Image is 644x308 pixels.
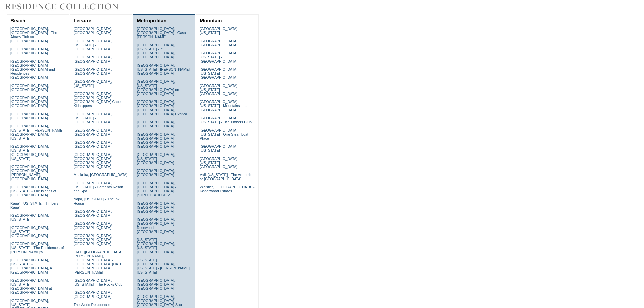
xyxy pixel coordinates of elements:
a: [GEOGRAPHIC_DATA], [US_STATE] - [GEOGRAPHIC_DATA], [US_STATE] [10,144,49,161]
a: [GEOGRAPHIC_DATA], [US_STATE] - [PERSON_NAME][GEOGRAPHIC_DATA], [US_STATE] [10,124,64,140]
a: [GEOGRAPHIC_DATA], [US_STATE] [10,213,49,221]
a: Leisure [74,18,91,23]
a: [GEOGRAPHIC_DATA], [GEOGRAPHIC_DATA] - [GEOGRAPHIC_DATA]-Spa [137,294,182,307]
a: [GEOGRAPHIC_DATA], [GEOGRAPHIC_DATA] [10,84,49,92]
a: [GEOGRAPHIC_DATA], [US_STATE] - The Islands of [GEOGRAPHIC_DATA] [10,185,56,197]
a: [GEOGRAPHIC_DATA], [GEOGRAPHIC_DATA] - [GEOGRAPHIC_DATA] [GEOGRAPHIC_DATA] [137,132,176,148]
a: [GEOGRAPHIC_DATA], [US_STATE] - [GEOGRAPHIC_DATA] [74,39,112,51]
a: The World Residences [74,303,110,307]
a: [GEOGRAPHIC_DATA], [GEOGRAPHIC_DATA] - [GEOGRAPHIC_DATA] [137,278,176,290]
a: [GEOGRAPHIC_DATA], [US_STATE] - The Timbers Club [200,116,252,124]
a: [GEOGRAPHIC_DATA], [GEOGRAPHIC_DATA] [74,55,112,63]
a: [GEOGRAPHIC_DATA], [GEOGRAPHIC_DATA] [74,67,112,75]
a: [GEOGRAPHIC_DATA], [GEOGRAPHIC_DATA] - [GEOGRAPHIC_DATA] [74,234,113,246]
a: [GEOGRAPHIC_DATA], [US_STATE] - [GEOGRAPHIC_DATA] on [GEOGRAPHIC_DATA] [137,79,179,96]
a: [GEOGRAPHIC_DATA], [US_STATE] - [GEOGRAPHIC_DATA] [10,226,49,238]
a: [GEOGRAPHIC_DATA], [US_STATE] - One Steamboat Place [200,128,248,140]
a: [GEOGRAPHIC_DATA], [US_STATE] [74,79,112,88]
a: [GEOGRAPHIC_DATA], [US_STATE] - [GEOGRAPHIC_DATA] [200,67,238,79]
a: [US_STATE][GEOGRAPHIC_DATA], [US_STATE] - [PERSON_NAME] [US_STATE] [137,258,190,274]
a: [DATE][GEOGRAPHIC_DATA][PERSON_NAME], [GEOGRAPHIC_DATA] - [GEOGRAPHIC_DATA] [DATE][GEOGRAPHIC_DAT... [74,250,123,274]
a: Vail, [US_STATE] - The Arrabelle at [GEOGRAPHIC_DATA] [200,173,252,181]
a: [GEOGRAPHIC_DATA], [US_STATE] - Mountainside at [GEOGRAPHIC_DATA] [200,100,248,112]
a: Whistler, [GEOGRAPHIC_DATA] - Kadenwood Estates [200,185,254,193]
a: Mountain [200,18,222,23]
a: [GEOGRAPHIC_DATA], [US_STATE] - The Rocks Club [74,278,123,286]
a: [GEOGRAPHIC_DATA], [GEOGRAPHIC_DATA] [74,221,112,230]
a: [GEOGRAPHIC_DATA], [US_STATE] [200,144,238,152]
a: [GEOGRAPHIC_DATA], [GEOGRAPHIC_DATA] [74,209,112,217]
a: [GEOGRAPHIC_DATA], [GEOGRAPHIC_DATA] - [GEOGRAPHIC_DATA], [GEOGRAPHIC_DATA] Exotica [137,100,187,116]
a: [GEOGRAPHIC_DATA], [GEOGRAPHIC_DATA] [74,290,112,299]
a: [GEOGRAPHIC_DATA], [GEOGRAPHIC_DATA] [74,27,112,35]
a: Napa, [US_STATE] - The Ink House [74,197,120,205]
a: [GEOGRAPHIC_DATA], [US_STATE] - 71 [GEOGRAPHIC_DATA], [GEOGRAPHIC_DATA] [137,43,175,59]
a: [US_STATE][GEOGRAPHIC_DATA], [US_STATE][GEOGRAPHIC_DATA] [137,238,175,254]
a: [GEOGRAPHIC_DATA], [GEOGRAPHIC_DATA] - [GEOGRAPHIC_DATA] and Residences [GEOGRAPHIC_DATA] [10,59,55,79]
a: [GEOGRAPHIC_DATA], [US_STATE] - [GEOGRAPHIC_DATA] at [GEOGRAPHIC_DATA] [10,278,52,294]
a: [GEOGRAPHIC_DATA] - [GEOGRAPHIC_DATA][PERSON_NAME], [GEOGRAPHIC_DATA] [10,165,50,181]
a: [GEOGRAPHIC_DATA], [GEOGRAPHIC_DATA] [10,47,49,55]
a: [GEOGRAPHIC_DATA], [GEOGRAPHIC_DATA] - The Abaco Club on [GEOGRAPHIC_DATA] [10,27,57,43]
a: Kaua'i, [US_STATE] - Timbers Kaua'i [10,201,58,209]
a: Muskoka, [GEOGRAPHIC_DATA] [74,173,127,177]
a: [GEOGRAPHIC_DATA], [GEOGRAPHIC_DATA] [10,112,49,120]
a: Metropolitan [137,18,166,23]
a: [GEOGRAPHIC_DATA], [GEOGRAPHIC_DATA] [74,128,112,136]
a: [GEOGRAPHIC_DATA], [US_STATE] - [GEOGRAPHIC_DATA] [200,157,238,169]
a: [GEOGRAPHIC_DATA], [US_STATE] - [PERSON_NAME][GEOGRAPHIC_DATA] [137,63,190,75]
a: [GEOGRAPHIC_DATA], [US_STATE] - [GEOGRAPHIC_DATA], A [GEOGRAPHIC_DATA] [10,258,52,274]
a: [GEOGRAPHIC_DATA], [US_STATE] - Carneros Resort and Spa [74,181,123,193]
a: [GEOGRAPHIC_DATA], [GEOGRAPHIC_DATA] [74,140,112,148]
a: [GEOGRAPHIC_DATA] - [GEOGRAPHIC_DATA] - [GEOGRAPHIC_DATA] [10,96,50,108]
a: [GEOGRAPHIC_DATA], [US_STATE] - [GEOGRAPHIC_DATA] [74,112,112,124]
a: [GEOGRAPHIC_DATA], [GEOGRAPHIC_DATA] - [GEOGRAPHIC_DATA] [GEOGRAPHIC_DATA] [74,152,113,169]
a: [GEOGRAPHIC_DATA], [GEOGRAPHIC_DATA] [200,39,238,47]
a: [GEOGRAPHIC_DATA], [GEOGRAPHIC_DATA] - Rosewood [GEOGRAPHIC_DATA] [137,217,176,234]
a: [GEOGRAPHIC_DATA], [US_STATE] [200,27,238,35]
a: [GEOGRAPHIC_DATA], [GEOGRAPHIC_DATA] - Casa [PERSON_NAME] [137,27,186,39]
a: Beach [10,18,25,23]
a: [GEOGRAPHIC_DATA], [US_STATE] - [GEOGRAPHIC_DATA] [137,152,175,165]
a: [GEOGRAPHIC_DATA], [GEOGRAPHIC_DATA] - [GEOGRAPHIC_DATA] Cape Kidnappers [74,92,121,108]
a: [GEOGRAPHIC_DATA], [US_STATE] - The Residences of [PERSON_NAME]'a [10,242,64,254]
a: [GEOGRAPHIC_DATA], [GEOGRAPHIC_DATA] [137,120,175,128]
a: [GEOGRAPHIC_DATA], [GEOGRAPHIC_DATA] - [GEOGRAPHIC_DATA][STREET_ADDRESS] [137,181,176,197]
a: [GEOGRAPHIC_DATA], [GEOGRAPHIC_DATA] [137,169,175,177]
a: [GEOGRAPHIC_DATA], [US_STATE] - [GEOGRAPHIC_DATA] [200,51,238,63]
a: [GEOGRAPHIC_DATA], [GEOGRAPHIC_DATA] - [GEOGRAPHIC_DATA] [137,201,176,213]
a: [GEOGRAPHIC_DATA], [US_STATE] - [GEOGRAPHIC_DATA] [200,84,238,96]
